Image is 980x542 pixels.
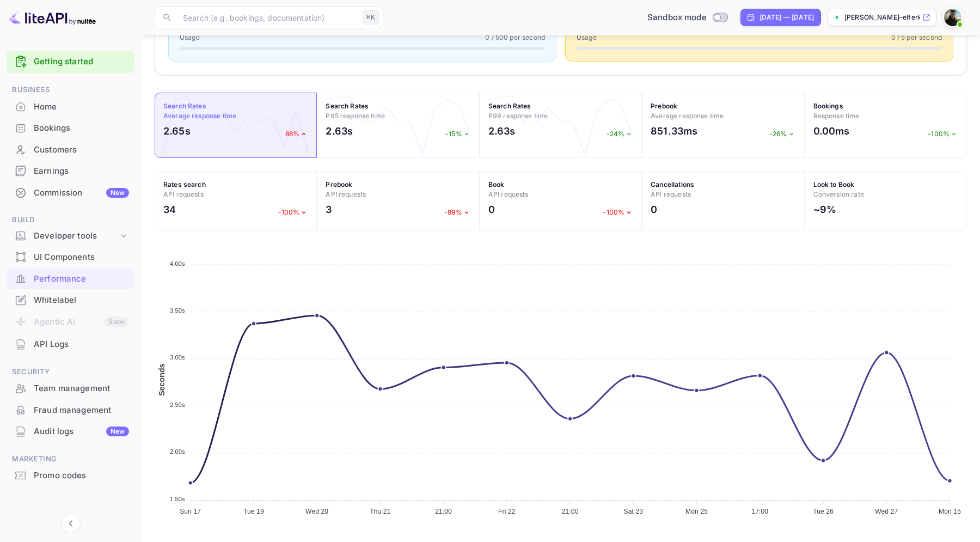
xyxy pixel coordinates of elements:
button: Collapse navigation [61,514,81,533]
h2: 851.33ms [651,124,697,138]
tspan: 4.00s [170,260,185,267]
span: P95 response time [326,112,385,120]
span: API requests [488,190,529,198]
span: Build [7,214,134,226]
span: Conversion rate [813,190,864,198]
span: Average response time [163,112,236,120]
span: Security [7,366,134,378]
div: UI Components [34,251,129,264]
h2: ~9% [813,202,836,217]
strong: Bookings [813,102,843,110]
tspan: 3.00s [170,354,185,361]
a: Performance [7,269,134,289]
strong: Search Rates [488,102,531,110]
a: Getting started [34,56,129,68]
a: Team management [7,378,134,398]
span: 0 / 5 per second [891,33,942,42]
p: -26% [769,129,796,139]
h2: 0.00ms [813,124,850,138]
a: CommissionNew [7,182,134,203]
tspan: 2.50s [170,401,185,408]
div: Customers [34,144,129,156]
p: [PERSON_NAME]-elferkh-k8rs.nui... [844,13,920,22]
p: -100% [603,208,633,217]
p: -24% [607,129,634,139]
span: Response time [813,112,860,120]
img: LiteAPI logo [9,9,96,26]
a: UI Components [7,247,134,267]
tspan: Sat 23 [624,508,644,515]
strong: Prebook [326,180,352,188]
span: Marketing [7,453,134,465]
span: API requests [651,190,691,198]
h2: 0 [488,202,495,217]
p: 88% [285,129,308,139]
div: [DATE] — [DATE] [759,13,814,22]
tspan: 21:00 [562,508,579,515]
div: Earnings [34,165,129,178]
tspan: Wed 27 [875,508,898,515]
div: Audit logs [34,425,129,438]
div: Promo codes [34,470,129,482]
a: Home [7,96,134,117]
strong: Rates search [163,180,206,188]
span: Sandbox mode [647,11,707,24]
a: Bookings [7,118,134,138]
span: Business [7,84,134,96]
div: API Logs [7,334,134,355]
span: Usage [180,33,200,42]
text: Seconds [157,363,166,395]
p: -99% [444,208,471,217]
div: Whitelabel [34,294,129,307]
div: Whitelabel [7,290,134,311]
input: Search (e.g. bookings, documentation) [176,7,358,28]
a: Customers [7,139,134,160]
div: Fraud management [34,404,129,417]
div: ⌘K [363,10,379,25]
div: New [106,427,129,436]
strong: Search Rates [326,102,369,110]
a: API Logs [7,334,134,354]
tspan: Wed 20 [305,508,328,515]
tspan: Sun 17 [180,508,201,515]
div: Bookings [34,122,129,135]
a: Fraud management [7,400,134,420]
div: API Logs [34,338,129,351]
div: Home [34,101,129,113]
a: Promo codes [7,465,134,485]
tspan: 21:00 [435,508,452,515]
div: Commission [34,187,129,199]
strong: Prebook [651,102,677,110]
div: Performance [7,269,134,290]
h2: 2.65s [163,124,191,138]
h2: 34 [163,202,176,217]
div: Customers [7,139,134,161]
div: Getting started [7,51,134,73]
span: API requests [163,190,204,198]
span: 0 / 500 per second [485,33,545,42]
div: Home [7,96,134,118]
div: Fraud management [7,400,134,421]
div: Switch to Production mode [643,11,732,24]
div: Developer tools [7,227,134,246]
p: -100% [928,129,958,139]
a: Earnings [7,161,134,181]
tspan: Mon 15 [939,508,961,515]
tspan: Thu 21 [370,508,390,515]
div: Team management [7,378,134,399]
strong: Cancellations [651,180,694,188]
div: Earnings [7,161,134,182]
tspan: 3.50s [170,307,185,314]
a: Whitelabel [7,290,134,310]
div: Performance [34,273,129,285]
tspan: Tue 19 [243,508,264,515]
tspan: 17:00 [751,508,768,515]
div: Bookings [7,118,134,139]
strong: Search Rates [163,102,206,110]
span: Usage [577,33,597,42]
p: -100% [278,208,309,217]
tspan: Fri 22 [498,508,516,515]
div: Audit logsNew [7,421,134,442]
tspan: Tue 26 [813,508,834,515]
p: -15% [445,129,471,139]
